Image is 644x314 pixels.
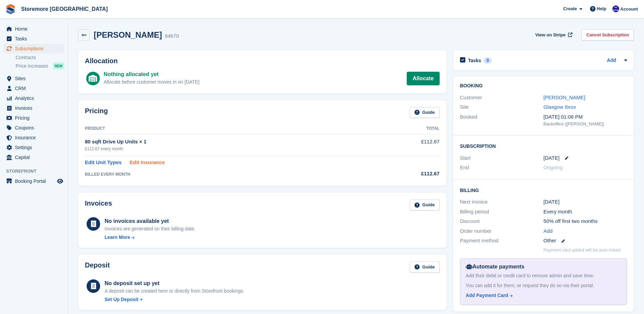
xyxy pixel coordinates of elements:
[15,153,56,162] span: Capital
[544,208,627,216] div: Every month
[85,199,112,211] h2: Invoices
[468,57,481,64] h2: Tasks
[3,143,64,152] a: menu
[105,279,244,287] div: No deposit set up yet
[15,74,56,83] span: Sites
[15,84,56,93] span: CRM
[535,32,566,38] span: View on Stripe
[85,146,373,152] div: £112.67 every month
[460,103,544,111] div: Site
[410,261,440,273] a: Guide
[544,121,627,127] div: Backoffice ([PERSON_NAME])
[3,103,64,113] a: menu
[3,34,64,43] a: menu
[3,133,64,142] a: menu
[544,227,553,235] a: Add
[85,57,440,65] h2: Allocation
[105,287,244,295] p: A deposit can be created here or directly from Storefront bookings.
[3,176,64,186] a: menu
[607,57,616,65] a: Add
[460,164,544,172] div: End
[544,217,627,225] div: 50% off first two months
[460,113,544,127] div: Booked
[460,187,627,193] h2: Billing
[15,44,56,53] span: Subscriptions
[597,5,606,12] span: Help
[15,93,56,103] span: Analytics
[105,225,196,232] div: Invoices are generated on their billing date.
[15,34,56,43] span: Tasks
[3,153,64,162] a: menu
[407,72,439,85] a: Allocate
[484,57,492,64] div: 0
[460,227,544,235] div: Order number
[104,70,199,78] div: Nothing allocated yet
[5,4,16,14] img: stora-icon-8386f47178a22dfd0bd8f6a31ec36ba5ce8667c1dd55bd0f319d3a0aa187defe.svg
[460,83,627,89] h2: Booking
[460,217,544,225] div: Discount
[85,138,373,146] div: 80 sqft Drive Up Units × 1
[18,3,110,15] a: Storemore [GEOGRAPHIC_DATA]
[563,5,577,12] span: Create
[3,84,64,93] a: menu
[544,113,627,121] div: [DATE] 01:06 PM
[460,142,627,149] h2: Subscription
[3,24,64,34] a: menu
[53,63,64,69] div: NEW
[15,123,56,133] span: Coupons
[165,32,179,40] div: 94670
[533,29,574,40] a: View on Stripe
[15,143,56,152] span: Settings
[544,198,627,206] div: [DATE]
[466,292,619,299] a: Add Payment Card
[544,154,559,162] time: 2025-08-27 23:00:00 UTC
[16,62,64,70] a: Price increases NEW
[56,177,64,185] a: Preview store
[15,176,56,186] span: Booking Portal
[15,24,56,34] span: Home
[105,296,244,303] a: Set Up Deposit
[105,234,196,241] a: Learn More
[460,154,544,162] div: Start
[373,170,440,178] div: £112.67
[544,104,576,110] a: Glasgow Ibrox
[3,93,64,103] a: menu
[85,171,373,177] div: BILLED EVERY MONTH
[466,282,621,289] div: You can add it for them, or request they do so via their portal.
[105,296,139,303] div: Set Up Deposit
[460,198,544,206] div: Next invoice
[460,208,544,216] div: Billing period
[105,217,196,225] div: No invoices available yet
[466,292,508,299] div: Add Payment Card
[15,133,56,142] span: Insurance
[94,30,162,39] h2: [PERSON_NAME]
[460,94,544,102] div: Customer
[373,134,440,156] td: £112.67
[460,237,544,245] div: Payment method
[544,94,585,100] a: [PERSON_NAME]
[3,123,64,133] a: menu
[15,103,56,113] span: Invoices
[3,113,64,123] a: menu
[15,113,56,123] span: Pricing
[612,5,619,12] img: Angela
[544,247,621,254] p: Payment card added will be auto-linked
[16,54,64,61] a: Contracts
[130,159,165,167] a: Edit Insurance
[85,123,373,134] th: Product
[104,78,199,86] div: Allocate before customer moves in on [DATE]
[544,164,563,170] span: Ongoing
[544,237,627,245] div: Other
[16,63,48,69] span: Price increases
[3,44,64,53] a: menu
[85,261,110,273] h2: Deposit
[466,263,621,271] div: Automate payments
[6,168,68,175] span: Storefront
[85,159,122,167] a: Edit Unit Types
[466,272,621,279] div: Add their debit or credit card to remove admin and save time.
[3,74,64,83] a: menu
[582,29,634,40] a: Cancel Subscription
[105,234,130,241] div: Learn More
[373,123,440,134] th: Total
[620,6,638,13] span: Account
